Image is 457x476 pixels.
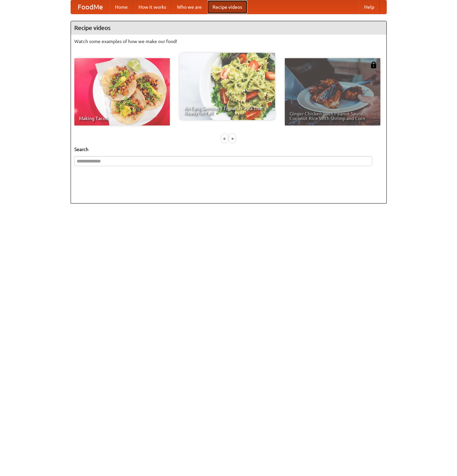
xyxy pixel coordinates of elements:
p: Watch some examples of how we make our food! [74,38,383,45]
div: » [229,134,235,143]
a: Making Tacos [74,58,170,125]
a: FoodMe [71,0,110,14]
a: Help [359,0,380,14]
a: Home [110,0,133,14]
h5: Search [74,146,383,153]
h4: Recipe videos [71,21,386,35]
span: Making Tacos [79,116,165,121]
span: An Easy, Summery Tomato Pasta That's Ready for Fall [184,106,270,115]
a: How it works [133,0,172,14]
a: Recipe videos [207,0,247,14]
div: « [222,134,228,143]
a: Who we are [172,0,207,14]
a: An Easy, Summery Tomato Pasta That's Ready for Fall [180,53,275,120]
img: 483408.png [370,62,377,68]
